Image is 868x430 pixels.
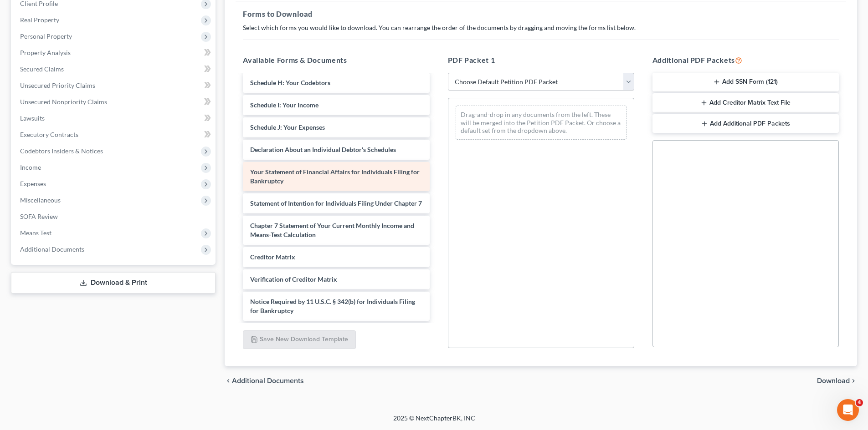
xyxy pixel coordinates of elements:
a: Secured Claims [13,61,216,77]
span: Income [20,163,41,171]
i: chevron_right [850,377,857,384]
span: Additional Documents [20,245,84,253]
span: SOFA Review [20,212,58,220]
a: Property Analysis [13,45,216,61]
span: Creditor Matrix [250,253,295,261]
div: 2025 © NextChapterBK, INC [175,414,694,430]
span: Property Analysis [20,49,71,56]
button: Add Additional PDF Packets [652,114,839,133]
a: SOFA Review [13,208,216,225]
h5: Available Forms & Documents [243,55,429,66]
span: Additional Documents [232,377,304,384]
span: Executory Contracts [20,131,78,138]
span: Statement of Intention for Individuals Filing Under Chapter 7 [250,199,422,207]
a: chevron_left Additional Documents [225,377,304,384]
span: Secured Claims [20,65,64,73]
span: 4 [856,399,863,406]
span: Means Test [20,229,51,237]
span: Schedule I: Your Income [250,101,318,109]
a: Lawsuits [13,110,216,126]
span: Unsecured Nonpriority Claims [20,98,107,106]
p: Select which forms you would like to download. You can rearrange the order of the documents by dr... [243,23,839,32]
span: Verification of Creditor Matrix [250,275,337,283]
a: Unsecured Nonpriority Claims [13,94,216,110]
button: Add Creditor Matrix Text File [652,93,839,112]
span: Your Statement of Financial Affairs for Individuals Filing for Bankruptcy [250,168,420,185]
span: Chapter 7 Statement of Your Current Monthly Income and Means-Test Calculation [250,222,414,238]
iframe: Intercom live chat [837,399,859,421]
span: Expenses [20,180,46,187]
h5: Additional PDF Packets [652,55,839,66]
span: Personal Property [20,32,72,40]
button: Save New Download Template [243,330,356,349]
button: Add SSN Form (121) [652,73,839,92]
h5: PDF Packet 1 [448,55,634,66]
span: Schedule J: Your Expenses [250,123,325,131]
span: Declaration About an Individual Debtor's Schedules [250,146,396,153]
span: Schedule H: Your Codebtors [250,79,330,86]
a: Executory Contracts [13,126,216,143]
a: Unsecured Priority Claims [13,77,216,94]
a: Download & Print [11,272,216,293]
span: Lawsuits [20,114,45,122]
span: Notice Required by 11 U.S.C. § 342(b) for Individuals Filing for Bankruptcy [250,298,415,314]
span: Miscellaneous [20,196,61,204]
span: Download [817,377,850,384]
span: Real Property [20,16,59,24]
span: Codebtors Insiders & Notices [20,147,103,155]
button: Download chevron_right [817,377,857,384]
h5: Forms to Download [243,9,839,20]
i: chevron_left [225,377,232,384]
div: Drag-and-drop in any documents from the left. These will be merged into the Petition PDF Packet. ... [456,106,627,140]
span: Unsecured Priority Claims [20,81,95,89]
